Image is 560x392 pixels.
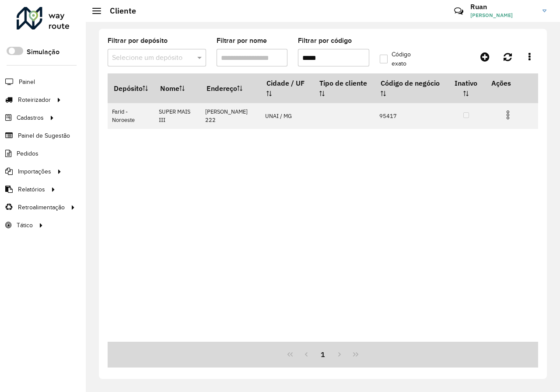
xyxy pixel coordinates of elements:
span: Retroalimentação [18,203,65,212]
th: Código de negócio [375,74,447,103]
label: Simulação [27,47,59,57]
span: Importações [18,167,51,176]
button: 1 [315,346,331,363]
a: Contato Rápido [449,2,468,21]
label: Filtrar por depósito [108,35,168,46]
span: Tático [17,221,33,230]
th: Depósito [108,74,154,103]
span: [PERSON_NAME] [470,11,536,19]
th: Inativo [447,74,485,103]
td: Farid - Noroeste [108,103,154,129]
span: Relatórios [18,185,45,194]
h3: Ruan [470,3,536,11]
th: Nome [154,74,200,103]
h2: Cliente [101,6,136,16]
span: Cadastros [17,113,44,122]
td: 95417 [375,103,447,129]
span: Roteirizador [18,95,51,104]
span: Painel de Sugestão [18,131,70,140]
td: [PERSON_NAME] 222 [200,103,260,129]
td: SUPER MAIS III [154,103,200,129]
span: Pedidos [17,149,38,158]
span: Painel [19,77,35,87]
th: Ações [485,74,538,92]
th: Cidade / UF [261,74,313,103]
label: Filtrar por nome [217,35,267,46]
td: UNAI / MG [261,103,313,129]
th: Tipo de cliente [313,74,375,103]
label: Filtrar por código [298,35,352,46]
label: Código exato [380,50,423,68]
th: Endereço [200,74,260,103]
